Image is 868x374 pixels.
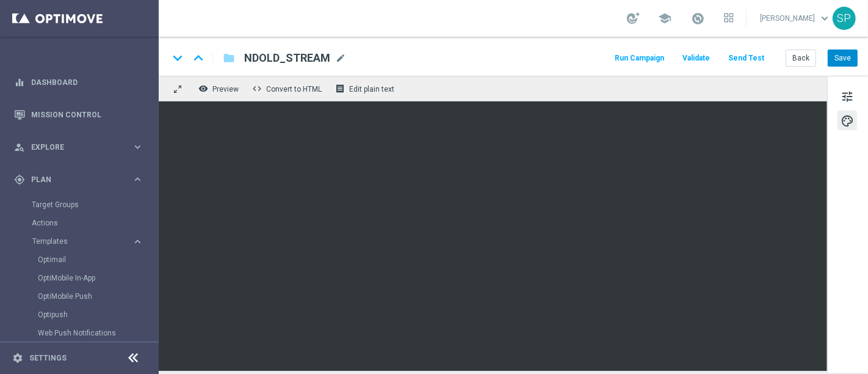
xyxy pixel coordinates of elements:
a: Mission Control [31,98,143,131]
i: keyboard_arrow_right [132,174,143,185]
button: equalizer Dashboard [13,78,144,87]
span: NDOLD_STREAM [244,51,330,65]
span: code [252,84,262,94]
button: code Convert to HTML [249,81,327,97]
div: Actions [32,214,157,232]
a: Target Groups [32,200,127,210]
a: Optipush [38,310,127,320]
i: keyboard_arrow_right [132,141,143,153]
div: Target Groups [32,196,157,214]
a: Optimail [38,255,127,265]
button: Run Campaign [613,50,666,67]
button: Send Test [726,50,766,67]
button: person_search Explore keyboard_arrow_right [13,142,144,152]
button: Mission Control [13,110,144,120]
div: Optimail [38,251,157,269]
span: keyboard_arrow_down [818,12,831,25]
div: Mission Control [14,98,143,131]
span: Validate [682,54,710,62]
button: palette [837,111,857,130]
div: SP [833,7,856,30]
i: keyboard_arrow_down [168,49,187,67]
i: equalizer [14,77,25,88]
span: Explore [31,144,132,151]
button: Templates keyboard_arrow_right [32,237,144,246]
button: folder [222,48,236,68]
i: remove_red_eye [198,84,208,94]
span: Edit plain text [349,85,394,94]
div: Templates [32,232,157,361]
i: gps_fixed [14,174,25,185]
i: person_search [14,142,25,153]
span: Templates [32,238,120,245]
span: tune [841,89,854,105]
a: Web Push Notifications [38,328,127,338]
span: Preview [212,85,239,94]
i: keyboard_arrow_up [189,49,208,67]
div: Web Push Notifications [38,324,157,342]
div: OptiMobile Push [38,287,157,306]
span: palette [841,113,854,129]
div: Optipush [38,306,157,324]
span: Plan [31,176,132,183]
div: OptiMobile In-App [38,269,157,287]
div: Templates [32,238,132,245]
button: Save [828,50,858,67]
button: Validate [681,50,712,67]
div: Dashboard [14,66,143,98]
button: remove_red_eye Preview [195,81,244,97]
button: tune [837,86,857,106]
i: receipt [335,84,345,94]
a: Settings [29,354,67,362]
span: school [658,12,671,25]
a: Actions [32,218,127,228]
a: [PERSON_NAME]keyboard_arrow_down [759,9,833,28]
div: Explore [14,142,132,153]
span: Convert to HTML [266,85,322,94]
button: Back [786,50,816,67]
button: gps_fixed Plan keyboard_arrow_right [13,175,144,185]
i: folder [223,51,235,65]
a: OptiMobile Push [38,291,127,301]
div: Plan [14,174,132,185]
span: mode_edit [335,53,346,64]
i: settings [12,353,23,364]
i: keyboard_arrow_right [132,236,143,248]
button: receipt Edit plain text [332,81,400,97]
a: OptiMobile In-App [38,273,127,283]
a: Dashboard [31,66,143,98]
